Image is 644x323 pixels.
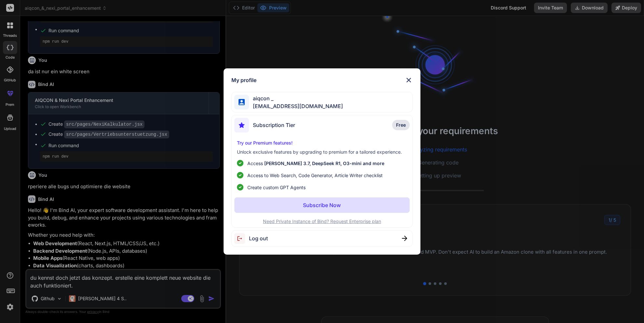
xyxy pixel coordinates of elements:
p: Try our Premium features! [237,140,407,146]
h1: My profile [231,76,256,84]
p: Access [247,160,384,167]
span: Create custom GPT Agents [247,184,306,191]
p: Unlock exclusive features by upgrading to premium for a tailored experience. [237,149,407,155]
span: Access to Web Search, Code Generator, Article Writer checklist [247,172,383,179]
img: close [402,236,407,241]
img: profile [239,99,245,105]
img: checklist [237,172,243,178]
p: Need Private Instance of Bind? Request Enterprise plan [234,218,410,225]
img: subscription [234,118,249,133]
span: [PERSON_NAME] 3.7, DeepSeek R1, O3-mini and more [264,161,384,166]
button: Subscribe Now [234,197,410,213]
img: logout [234,233,249,244]
img: checklist [237,160,243,166]
span: Subscription Tier [253,121,295,129]
p: Subscribe Now [303,201,341,209]
img: checklist [237,184,243,190]
img: close [405,76,413,84]
span: [EMAIL_ADDRESS][DOMAIN_NAME] [249,102,343,110]
span: aiqcon _ [249,94,343,102]
span: Log out [249,234,268,242]
span: Free [396,122,406,128]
